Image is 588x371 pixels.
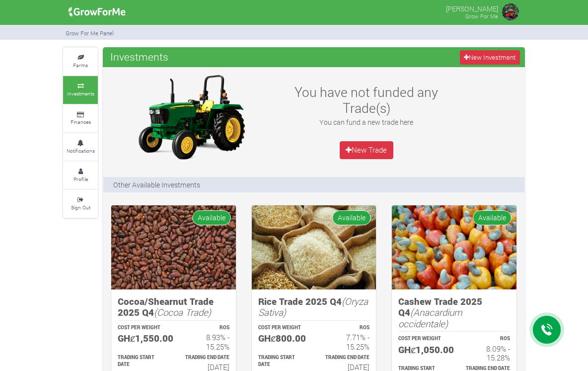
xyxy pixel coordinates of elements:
span: Available [473,210,512,225]
p: ROS [463,335,510,343]
span: Available [192,210,231,225]
p: Estimated Trading End Date [323,354,369,362]
h5: Rice Trade 2025 Q4 [258,296,370,318]
a: New Investment [460,50,520,65]
img: growforme image [129,72,253,162]
small: Profile [73,176,88,183]
h5: Cashew Trade 2025 Q4 [398,296,510,330]
p: ROS [182,324,229,332]
p: [PERSON_NAME] [446,2,498,14]
small: Grow For Me Panel [66,29,114,37]
h5: GHȼ1,050.00 [398,344,445,356]
i: (Oryza Sativa) [258,295,368,319]
img: growforme image [252,205,376,289]
i: (Anacardium occidentale) [398,306,462,330]
a: Notifications [63,133,98,161]
span: Available [332,210,371,225]
h5: Cocoa/Shearnut Trade 2025 Q4 [118,296,229,318]
p: COST PER WEIGHT [398,335,445,343]
a: Farms [63,48,98,75]
a: New Trade [340,141,393,159]
p: Estimated Trading End Date [182,354,229,362]
a: Finances [63,105,98,132]
p: Other Available Investments [113,180,200,190]
a: Sign Out [63,190,98,217]
small: Investments [67,90,94,97]
img: growforme image [65,2,129,22]
small: Notifications [67,147,95,154]
span: Investments [108,47,171,67]
a: Investments [63,76,98,103]
p: COST PER WEIGHT [118,324,164,332]
h6: 8.93% - 15.25% [182,333,229,351]
h5: GHȼ1,550.00 [118,333,164,344]
h3: You have not funded any Trade(s) [288,84,445,115]
p: ROS [323,324,369,332]
h6: 7.71% - 15.25% [323,333,369,351]
p: You can fund a new trade here [288,117,445,127]
small: Sign Out [71,204,90,211]
small: Grow For Me [465,12,498,20]
img: growforme image [501,2,520,22]
img: growforme image [111,205,236,289]
h5: GHȼ800.00 [258,333,305,344]
a: Profile [63,162,98,189]
h6: 8.09% - 15.28% [463,344,510,362]
img: growforme image [392,205,516,289]
p: Estimated Trading Start Date [118,354,164,369]
i: (Cocoa Trade) [154,306,211,318]
small: Farms [73,62,88,69]
p: Estimated Trading Start Date [258,354,305,369]
small: Finances [71,118,91,125]
p: COST PER WEIGHT [258,324,305,332]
